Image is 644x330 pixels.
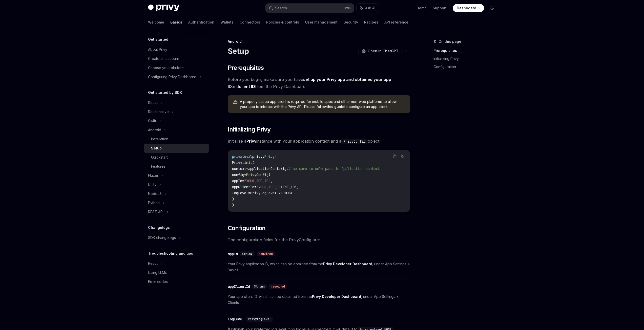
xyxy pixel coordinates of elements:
div: required [257,251,275,256]
span: Initialize a instance with your application context and a object: [228,138,410,145]
span: A properly set up app client is required for mobile apps and other non-web platforms to allow you... [240,99,405,109]
div: Android [148,127,161,133]
span: Initializing Privy [228,125,271,134]
a: Privy Developer Dashboard [312,294,361,299]
span: Configuration [228,224,266,232]
span: String [254,284,265,289]
span: appClientId [232,185,254,189]
div: SDK changelogs [148,235,176,241]
span: private [232,154,246,159]
span: Prerequisites [228,64,264,72]
span: On this page [439,38,461,45]
div: REST API [148,209,163,215]
div: Features [151,163,165,169]
span: "YOUR_APP_CLIENT_ID" [256,185,297,189]
a: Basics [170,16,182,28]
a: Quickstart [144,153,209,162]
span: Before you begin, make sure you have and from the Privy Dashboard. [228,76,410,90]
div: Python [148,200,160,206]
span: PrivyConfig [246,172,268,177]
a: User management [305,16,338,28]
h5: Get started [148,36,168,42]
div: Using LLMs [148,270,167,276]
span: applicationContext, [248,166,287,171]
a: API reference [384,16,408,28]
a: Privy Developer Dashboard [323,262,372,266]
a: Authentication [188,16,214,28]
span: String [242,252,253,256]
span: = [246,166,248,171]
a: Dashboard [453,4,484,12]
strong: Privy [246,139,256,144]
span: = [254,185,256,189]
span: val [246,154,252,159]
div: React [148,260,158,267]
span: ) [232,203,234,207]
div: required [269,284,287,289]
h1: Setup [228,47,249,56]
div: NodeJS [148,191,162,197]
div: Configuring Privy Dashboard [148,74,196,80]
div: React native [148,109,169,115]
span: Your app client ID, which can be obtained from the , under App Settings > Clients [228,294,410,306]
span: The configuration fields for the PrivyConfig are: [228,236,410,243]
span: PrivyLogLevel [248,317,271,321]
span: = [248,191,250,195]
span: ( [268,172,271,177]
span: ) [232,197,234,201]
a: set up your Privy app and obtained your app ID [228,77,391,89]
span: Your Privy application ID, which can be obtained from the , under App Settings > Basics [228,261,410,273]
span: privy: [252,154,264,159]
span: context [232,166,246,171]
a: Policies & controls [266,16,299,28]
a: Demo [417,6,427,11]
span: = [244,172,246,177]
button: Search...CtrlK [265,4,354,13]
a: client ID [239,84,255,89]
span: ( [252,160,254,165]
h5: Troubleshooting and tips [148,250,193,256]
span: = [242,179,244,183]
span: config [232,172,244,177]
img: dark logo [148,5,179,12]
button: Ask AI [399,153,406,160]
div: Android [228,39,410,44]
span: Dashboard [457,6,476,11]
span: Ask AI [365,6,375,11]
span: Ctrl K [343,6,351,10]
button: Open in ChatGPT [358,47,402,55]
div: appClientId [228,284,250,289]
span: appId [232,179,242,183]
div: Setup [151,145,162,151]
button: Copy the contents from the code block [391,153,398,160]
a: Create an account [144,54,209,63]
span: Open in ChatGPT [368,49,399,54]
div: logLevel [228,317,244,322]
div: Installation [151,136,168,142]
a: Prerequisites [433,47,500,55]
a: Error codes [144,277,209,286]
span: logLevel [232,191,248,195]
a: Wallets [220,16,234,28]
a: Choose your platform [144,63,209,72]
a: Initializing Privy [433,55,500,63]
a: Recipes [364,16,378,28]
code: PrivyConfig [341,139,368,144]
a: Using LLMs [144,268,209,277]
span: = [275,154,277,159]
div: appId [228,251,238,256]
a: Installation [144,135,209,144]
button: Toggle dark mode [488,4,496,12]
a: Features [144,162,209,171]
a: Connectors [240,16,260,28]
span: "YOUR_APP_ID" [244,179,271,183]
div: Quickstart [151,154,168,160]
div: About Privy [148,47,167,53]
div: Create an account [148,56,179,62]
span: init [244,160,252,165]
a: Support [433,6,447,11]
span: Privy. [232,160,244,165]
div: Search... [275,5,289,11]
